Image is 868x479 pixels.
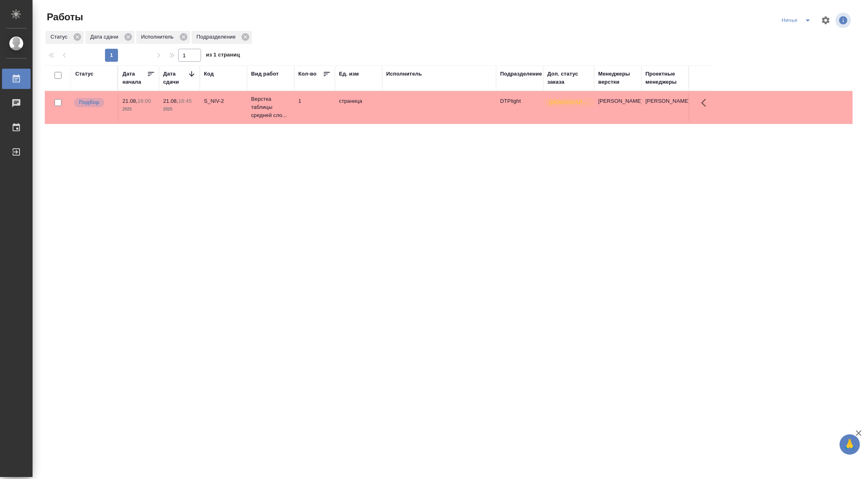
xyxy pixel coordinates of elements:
[178,98,192,104] p: 16:45
[547,70,590,86] div: Доп. статус заказа
[339,70,359,78] div: Ед. изм
[641,93,689,121] td: [PERSON_NAME]
[549,98,590,106] p: [DEMOGRAPHIC_DATA]
[197,33,238,41] p: Подразделение
[75,70,94,78] div: Статус
[500,70,542,78] div: Подразделение
[73,97,114,108] div: Можно подбирать исполнителей
[598,70,637,86] div: Менеджеры верстки
[298,70,317,78] div: Кол-во
[46,31,84,44] div: Статус
[251,95,290,119] p: Верстка таблицы средней сло...
[50,33,70,41] p: Статус
[496,93,543,121] td: DTPlight
[192,31,252,44] div: Подразделение
[598,97,637,105] p: [PERSON_NAME]
[90,33,121,41] p: Дата сдачи
[780,14,816,27] div: split button
[294,93,335,121] td: 1
[79,98,99,106] p: Подбор
[816,11,835,30] span: Настроить таблицу
[163,98,178,104] p: 21.08,
[206,50,240,62] span: из 1 страниц
[163,70,188,86] div: Дата сдачи
[386,70,422,78] div: Исполнитель
[141,33,177,41] p: Исполнитель
[136,31,190,44] div: Исполнитель
[645,70,684,86] div: Проектные менеджеры
[138,98,151,104] p: 16:00
[122,98,138,104] p: 21.08,
[835,13,853,28] span: Посмотреть информацию
[335,93,382,121] td: страница
[843,436,857,453] span: 🙏
[696,93,716,113] button: Здесь прячутся важные кнопки
[204,97,243,105] div: S_NIV-2
[840,434,860,455] button: 🙏
[163,105,196,113] p: 2025
[85,31,135,44] div: Дата сдачи
[204,70,214,78] div: Код
[45,11,83,24] span: Работы
[251,70,279,78] div: Вид работ
[122,105,155,113] p: 2025
[122,70,147,86] div: Дата начала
